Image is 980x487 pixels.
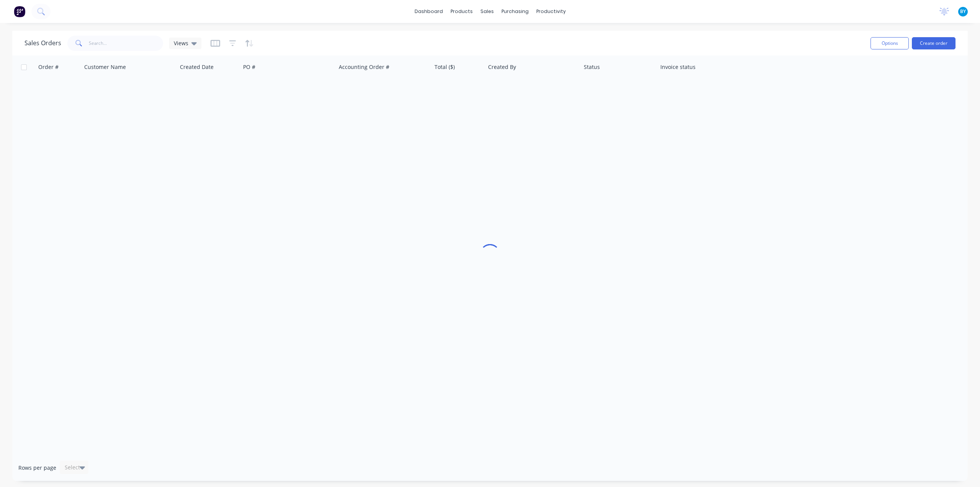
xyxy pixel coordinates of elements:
[38,63,59,71] div: Order #
[18,464,56,472] span: Rows per page
[960,8,966,15] span: BY
[660,63,696,71] div: Invoice status
[498,6,532,17] div: purchasing
[584,63,600,71] div: Status
[447,6,477,17] div: products
[912,37,955,49] button: Create order
[174,39,188,47] span: Views
[65,464,85,471] div: Select...
[532,6,570,17] div: productivity
[89,36,163,51] input: Search...
[14,6,25,17] img: Factory
[477,6,498,17] div: sales
[871,37,909,49] button: Options
[411,6,447,17] a: dashboard
[84,63,126,71] div: Customer Name
[243,63,255,71] div: PO #
[180,63,214,71] div: Created Date
[24,39,61,47] h1: Sales Orders
[488,63,516,71] div: Created By
[339,63,389,71] div: Accounting Order #
[434,63,455,71] div: Total ($)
